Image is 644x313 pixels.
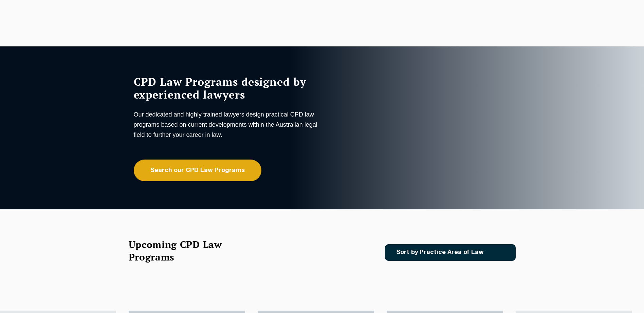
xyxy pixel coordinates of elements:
p: Our dedicated and highly trained lawyers design practical CPD law programs based on current devel... [134,109,320,140]
h2: Upcoming CPD Law Programs [129,238,239,263]
h1: CPD Law Programs designed by experienced lawyers [134,75,320,101]
a: Sort by Practice Area of Law [385,244,516,261]
a: Search our CPD Law Programs [134,160,261,181]
img: Icon [495,250,502,255]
